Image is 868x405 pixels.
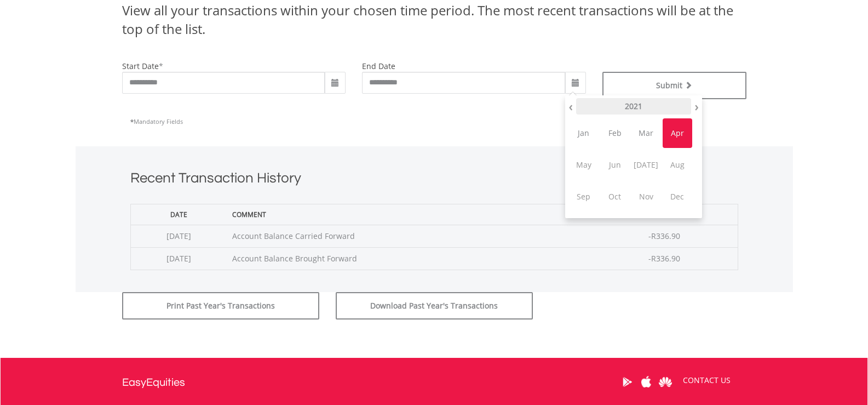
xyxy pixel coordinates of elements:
button: Submit [602,72,746,99]
button: Download Past Year's Transactions [336,292,533,320]
td: [DATE] [130,247,227,270]
td: Account Balance Brought Forward [227,247,591,270]
span: Mar [631,118,661,148]
button: Print Past Year's Transactions [122,292,319,320]
span: [DATE] [631,150,661,180]
div: View all your transactions within your chosen time period. The most recent transactions will be a... [122,1,746,39]
td: Account Balance Carried Forward [227,225,591,247]
th: › [691,98,702,115]
span: Sep [569,182,599,212]
th: 2021 [576,98,691,115]
span: Jan [569,118,599,148]
span: -R336.90 [648,231,680,241]
span: Oct [600,182,630,212]
a: CONTACT US [675,365,738,396]
th: Comment [227,204,591,225]
span: Aug [663,150,692,180]
span: Feb [600,118,630,148]
span: Apr [663,118,692,148]
th: Date [130,204,227,225]
span: Nov [631,182,661,212]
a: Huawei [656,365,675,399]
span: Jun [600,150,630,180]
a: Apple [637,365,656,399]
span: May [569,150,599,180]
label: end date [362,61,395,71]
label: start date [122,61,159,71]
th: ‹ [565,98,576,115]
a: Google Play [618,365,637,399]
td: [DATE] [130,225,227,247]
span: -R336.90 [648,253,680,264]
span: Mandatory Fields [130,117,183,126]
h1: Recent Transaction History [130,168,738,193]
span: Dec [663,182,692,212]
